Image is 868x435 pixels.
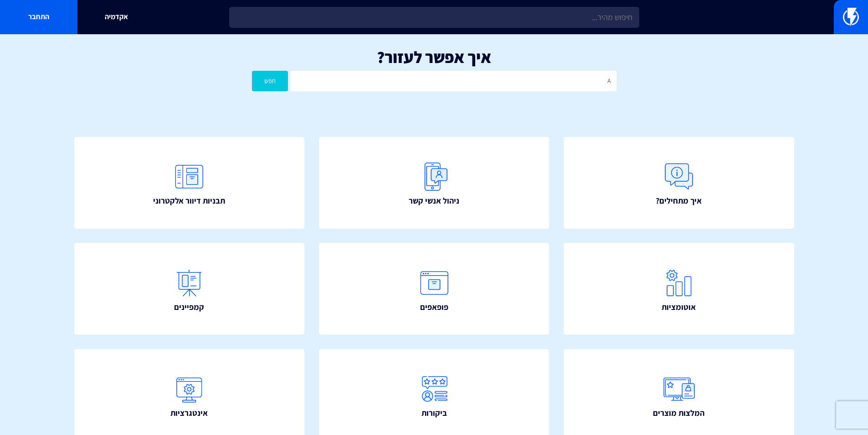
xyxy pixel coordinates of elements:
a: פופאפים [319,243,550,335]
span: המלצות מוצרים [653,407,704,419]
input: חיפוש [290,71,616,91]
span: אוטומציות [662,301,696,313]
span: ביקורות [421,407,447,419]
span: אינטגרציות [170,407,208,419]
a: קמפיינים [74,243,305,335]
span: תבניות דיוור אלקטרוני [153,195,225,207]
a: אוטומציות [564,243,794,335]
span: קמפיינים [174,301,204,313]
a: תבניות דיוור אלקטרוני [74,137,305,229]
a: ניהול אנשי קשר [319,137,550,229]
a: איך מתחילים? [564,137,794,229]
h1: איך אפשר לעזור? [14,48,854,66]
span: ניהול אנשי קשר [409,195,459,207]
button: חפש [252,71,288,91]
input: חיפוש מהיר... [229,7,639,28]
span: פופאפים [420,301,448,313]
span: איך מתחילים? [656,195,702,207]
